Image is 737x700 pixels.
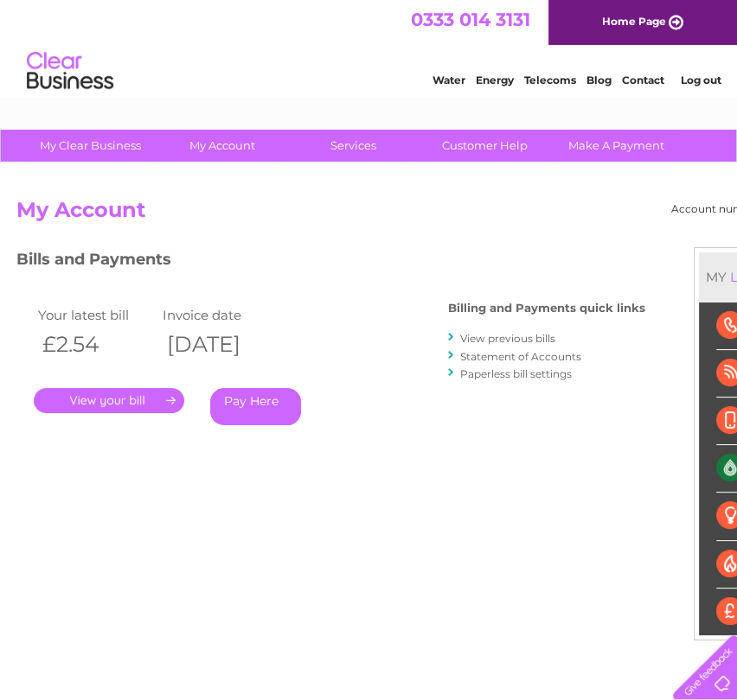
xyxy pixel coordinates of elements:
[158,303,283,327] td: Invoice date
[448,302,645,315] h4: Billing and Payments quick links
[26,45,114,98] img: logo.png
[460,367,572,380] a: Paperless bill settings
[413,130,556,162] a: Customer Help
[680,73,721,86] a: Log out
[151,130,293,162] a: My Account
[34,327,158,362] th: £2.54
[210,388,301,425] a: Pay Here
[586,73,612,86] a: Blog
[545,130,688,162] a: Make A Payment
[622,73,664,86] a: Contact
[460,332,555,345] a: View previous bills
[16,247,645,277] h3: Bills and Payments
[411,9,530,30] a: 0333 014 3131
[19,130,162,162] a: My Clear Business
[34,303,158,327] td: Your latest bill
[524,73,576,86] a: Telecoms
[34,388,184,413] a: .
[476,73,514,86] a: Energy
[282,130,425,162] a: Services
[460,350,581,363] a: Statement of Accounts
[158,327,283,362] th: [DATE]
[433,73,465,86] a: Water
